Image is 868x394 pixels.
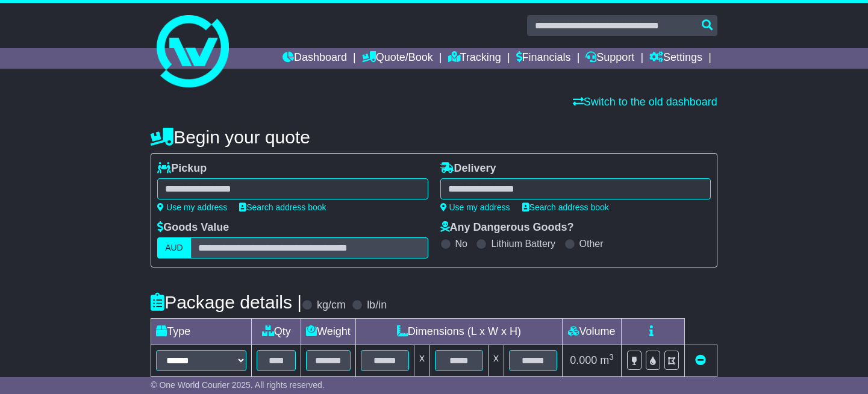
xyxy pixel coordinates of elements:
[151,319,252,345] td: Type
[157,221,229,234] label: Goods Value
[157,237,191,258] label: AUD
[367,299,387,312] label: lb/in
[585,48,634,69] a: Support
[151,380,325,390] span: © One World Courier 2025. All rights reserved.
[455,238,467,249] label: No
[522,202,609,212] a: Search address book
[414,345,429,377] td: x
[649,48,702,69] a: Settings
[283,48,347,69] a: Dashboard
[355,319,562,345] td: Dimensions (L x W x H)
[579,238,604,249] label: Other
[362,48,433,69] a: Quote/Book
[600,354,614,366] span: m
[562,319,621,345] td: Volume
[239,202,326,212] a: Search address book
[609,352,614,361] sup: 3
[151,292,302,312] h4: Package details |
[440,221,574,234] label: Any Dangerous Goods?
[157,202,227,212] a: Use my address
[252,319,301,345] td: Qty
[516,48,571,69] a: Financials
[301,319,356,345] td: Weight
[440,162,496,175] label: Delivery
[317,299,346,312] label: kg/cm
[491,238,555,249] label: Lithium Battery
[573,96,717,108] a: Switch to the old dashboard
[570,354,597,366] span: 0.000
[440,202,510,212] a: Use my address
[488,345,504,377] td: x
[448,48,501,69] a: Tracking
[157,162,207,175] label: Pickup
[151,127,717,147] h4: Begin your quote
[695,354,706,366] a: Remove this item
